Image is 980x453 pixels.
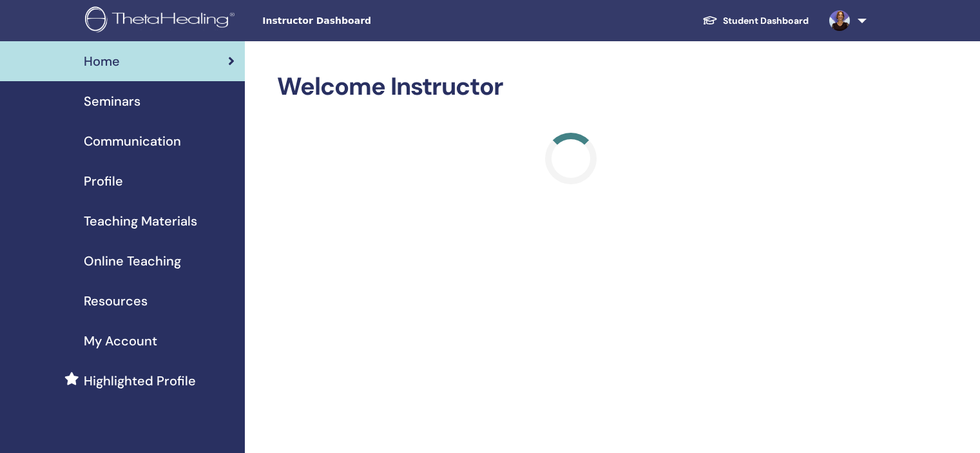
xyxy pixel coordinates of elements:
span: My Account [84,331,157,351]
img: logo.png [85,6,239,35]
span: Teaching Materials [84,211,197,231]
span: Profile [84,171,123,191]
span: Communication [84,131,181,151]
span: Home [84,52,120,71]
img: graduation-cap-white.svg [702,15,718,26]
span: Seminars [84,92,140,111]
h2: Welcome Instructor [277,72,864,102]
span: Instructor Dashboard [262,14,456,28]
span: Online Teaching [84,251,181,271]
img: default.jpg [829,10,850,31]
span: Highlighted Profile [84,371,196,390]
span: Resources [84,291,148,311]
a: Student Dashboard [692,9,819,33]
